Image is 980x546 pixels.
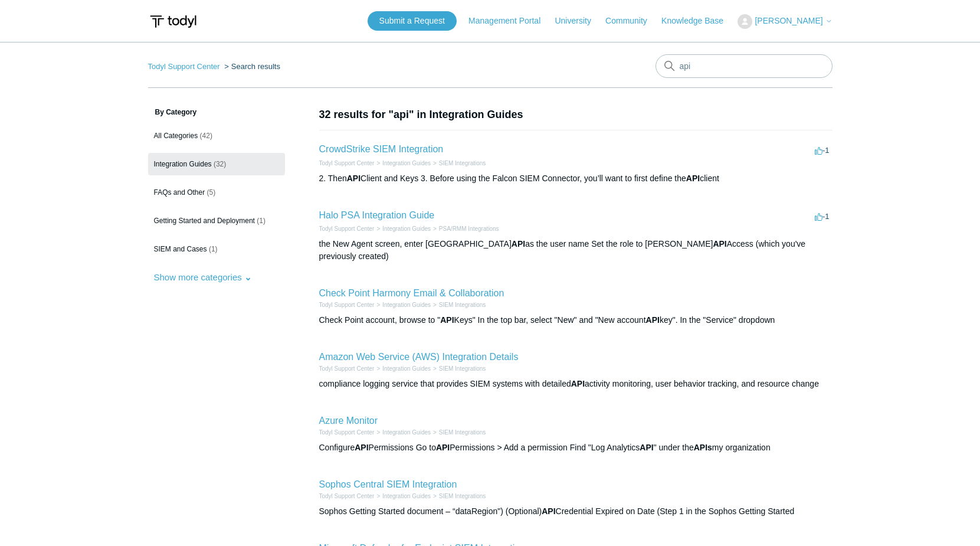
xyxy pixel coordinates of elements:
a: Getting Started and Deployment (1) [148,210,285,232]
a: SIEM and Cases (1) [148,238,285,260]
h3: By Category [148,107,285,117]
a: Halo PSA Integration Guide [319,210,435,220]
div: 2. Then Client and Keys 3. Before using the Falcon SIEM Connector, you’ll want to first define th... [319,172,832,185]
a: Submit a Request [368,11,457,31]
li: Integration Guides [374,492,431,501]
a: CrowdStrike SIEM Integration [319,144,444,154]
li: SIEM Integrations [431,300,486,309]
a: Check Point Harmony Email & Collaboration [319,288,504,298]
li: Todyl Support Center [319,159,375,168]
em: API [686,174,700,183]
a: Integration Guides [382,429,431,436]
em: APIs [694,443,712,452]
a: Todyl Support Center [319,160,375,166]
em: API [646,315,660,325]
div: Configure Permissions Go to Permissions > Add a permission Find "Log Analytics " under the my org... [319,442,832,454]
a: SIEM Integrations [439,493,486,499]
span: (5) [207,188,216,197]
a: Todyl Support Center [319,225,375,232]
a: All Categories (42) [148,125,285,147]
span: All Categories [154,132,198,140]
li: Integration Guides [374,224,431,233]
li: SIEM Integrations [431,364,486,373]
li: SIEM Integrations [431,159,486,168]
em: API [512,239,525,249]
li: Todyl Support Center [319,224,375,233]
a: SIEM Integrations [439,302,486,308]
a: Todyl Support Center [148,62,220,71]
a: Sophos Central SIEM Integration [319,479,457,489]
li: Todyl Support Center [319,492,375,501]
div: Sophos Getting Started document – “dataRegion") (Optional) Credential Expired on Date (Step 1 in ... [319,505,832,518]
button: [PERSON_NAME] [738,14,832,29]
li: Integration Guides [374,159,431,168]
span: SIEM and Cases [154,245,207,253]
a: Integration Guides [382,493,431,499]
a: FAQs and Other (5) [148,181,285,204]
div: compliance logging service that provides SIEM systems with detailed activity monitoring, user beh... [319,378,832,390]
li: SIEM Integrations [431,428,486,437]
em: API [713,239,726,249]
span: -1 [815,146,830,155]
a: Integration Guides [382,365,431,372]
li: Search results [222,62,280,71]
a: SIEM Integrations [439,365,486,372]
a: Community [605,15,659,27]
a: Todyl Support Center [319,429,375,436]
a: Management Portal [468,15,552,27]
a: Integration Guides [382,160,431,166]
li: Integration Guides [374,300,431,309]
em: API [436,443,450,452]
li: SIEM Integrations [431,492,486,501]
a: Todyl Support Center [319,365,375,372]
em: API [347,174,360,183]
span: -1 [815,212,830,221]
a: SIEM Integrations [439,160,486,166]
span: FAQs and Other [154,188,205,197]
a: Integration Guides [382,302,431,308]
div: the New Agent screen, enter [GEOGRAPHIC_DATA] as the user name Set the role to [PERSON_NAME] Acce... [319,238,832,263]
span: [PERSON_NAME] [755,16,822,25]
input: Search [655,54,832,78]
em: API [571,379,585,388]
a: Integration Guides (32) [148,153,285,175]
span: (1) [209,245,218,253]
div: Check Point account, browse to " Keys" In the top bar, select "New" and "New account key". In the... [319,314,832,326]
img: Todyl Support Center Help Center home page [148,11,198,32]
em: API [440,315,454,325]
li: Todyl Support Center [319,300,375,309]
li: Todyl Support Center [319,428,375,437]
a: Integration Guides [382,225,431,232]
span: (32) [214,160,226,168]
li: Integration Guides [374,428,431,437]
li: Todyl Support Center [148,62,222,71]
h1: 32 results for "api" in Integration Guides [319,107,832,123]
li: PSA/RMM Integrations [431,224,499,233]
a: Azure Monitor [319,416,378,426]
em: API [542,506,555,516]
a: Todyl Support Center [319,493,375,499]
a: University [555,15,602,27]
a: SIEM Integrations [439,429,486,436]
em: API [640,443,653,452]
li: Todyl Support Center [319,364,375,373]
span: (42) [200,132,212,140]
a: Todyl Support Center [319,302,375,308]
a: PSA/RMM Integrations [439,225,499,232]
a: Amazon Web Service (AWS) Integration Details [319,352,519,362]
span: Getting Started and Deployment [154,217,255,225]
span: (1) [257,217,266,225]
span: Integration Guides [154,160,212,168]
em: API [355,443,368,452]
a: Knowledge Base [661,15,735,27]
button: Show more categories [148,266,258,288]
li: Integration Guides [374,364,431,373]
